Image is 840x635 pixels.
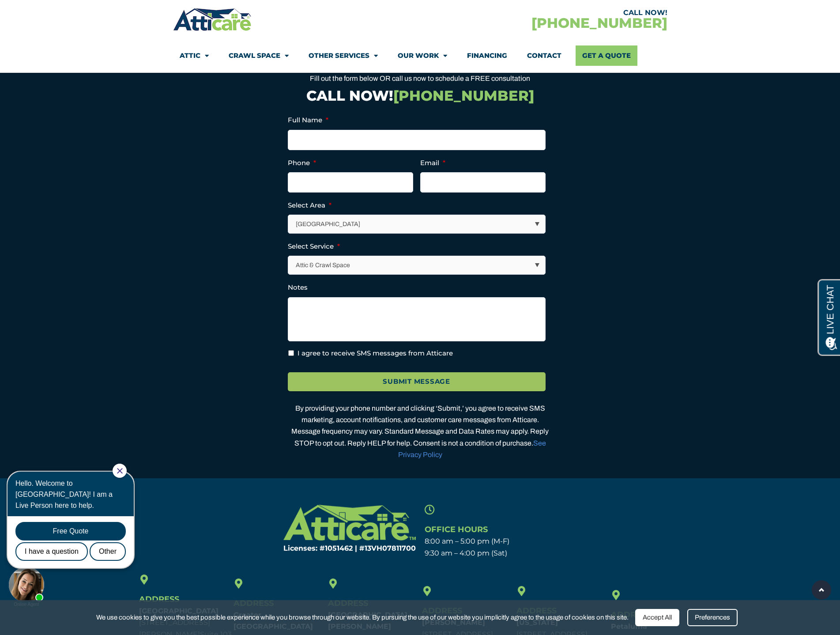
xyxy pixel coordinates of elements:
[180,45,661,66] nav: Menu
[467,45,507,66] a: Financing
[309,45,378,66] a: Other Services
[288,372,546,391] input: Submit Message
[180,45,209,66] a: Attic
[527,45,561,66] a: Contact
[229,45,289,66] a: Crawl Space
[576,45,637,66] a: Get A Quote
[398,45,447,66] a: Our Work
[139,594,179,604] span: Address
[288,159,316,167] label: Phone
[306,87,534,104] a: CALL NOW![PHONE_NUMBER]
[22,7,71,18] span: Opens a chat window
[288,403,553,461] div: By providing your phone number and clicking ‘Submit,’ you agree to receive SMS marketing, account...
[288,242,340,251] label: Select Service
[4,463,146,609] iframe: Chat Invitation
[425,536,583,559] p: 8:00 am – 5:00 pm (M-F) 9:30 am – 4:00 pm (Sat)
[288,283,308,292] label: Notes
[288,201,331,210] label: Select Area
[257,545,416,552] h6: Licenses: #1051462 | #13VH078117​00
[288,116,328,125] label: Full Name
[635,609,679,626] div: Accept All
[310,75,530,82] span: Fill out the form below OR call us now to schedule a FREE consultation
[328,598,368,608] span: Address
[420,9,667,16] div: CALL NOW!
[234,598,274,608] span: Address
[687,609,738,626] div: Preferences
[425,525,488,534] span: Office Hours
[393,87,534,104] span: [PHONE_NUMBER]
[96,612,629,623] span: We use cookies to give you the best possible experience while you browse through our website. By ...
[298,348,453,359] label: I agree to receive SMS messages from Atticare
[420,159,445,167] label: Email
[398,439,546,458] a: See Privacy Policy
